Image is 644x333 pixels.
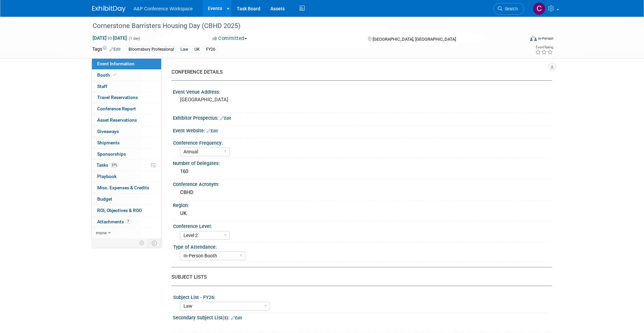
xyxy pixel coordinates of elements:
div: Law [178,46,190,53]
div: Region: [173,200,552,209]
a: Shipments [92,137,161,148]
img: ExhibitDay [92,6,126,12]
div: 160 [178,166,547,177]
div: Number of Delegates: [173,158,552,167]
a: Misc. Expenses & Credits [92,182,161,193]
span: [DATE] [DATE] [92,35,127,41]
span: A&P Conference Workspace [134,6,193,11]
a: Edit [110,47,121,52]
span: Sponsorships [97,151,126,157]
span: Asset Reservations [97,117,137,123]
a: Budget [92,194,161,205]
span: Event Information [97,61,135,66]
div: FY26 [204,46,217,53]
span: Playbook [97,174,117,179]
a: Booth [92,70,161,81]
td: Tags [92,46,121,53]
span: Conference Report [97,106,136,111]
a: Travel Reservations [92,92,161,103]
a: Edit [220,116,231,121]
a: Edit [207,129,218,133]
span: 37% [110,163,119,168]
a: Giveaways [92,126,161,137]
div: Event Website: [173,126,552,134]
span: Misc. Expenses & Credits [97,185,149,190]
a: more [92,227,161,238]
div: Event Rating [535,46,553,49]
span: Budget [97,196,112,202]
span: Tasks [97,162,119,168]
span: (1 day) [128,36,140,41]
div: CBHD [178,187,547,198]
span: [GEOGRAPHIC_DATA], [GEOGRAPHIC_DATA] [373,37,456,42]
span: Travel Reservations [97,95,138,100]
img: Christine Ritchlin [533,2,545,15]
pre: [GEOGRAPHIC_DATA] [180,97,323,103]
a: Playbook [92,171,161,182]
a: ROI, Objectives & ROO [92,205,161,216]
span: Booth [97,72,118,78]
div: Event Format [485,35,553,45]
div: SUBJECT LISTS [171,274,547,281]
a: Conference Report [92,103,161,114]
span: Attachments [97,219,131,224]
a: Attachments7 [92,216,161,227]
a: Asset Reservations [92,115,161,126]
div: In-Person [538,36,553,41]
div: UK [192,46,202,53]
div: Cornerstone Barristers Housing Day (CBHD 2025) [90,20,514,32]
span: to [107,35,113,41]
span: 7 [126,219,131,224]
span: Shipments [97,140,120,145]
img: Format-Inperson.png [530,36,537,41]
span: more [96,230,107,235]
div: Exhibitor Prospectus: [173,113,552,122]
a: Edit [231,316,242,320]
div: Type of Attendance: [173,242,549,250]
a: Tasks37% [92,160,161,171]
div: Subject List - FY26: [173,292,549,301]
div: Secondary Subject List(s): [173,313,552,321]
div: Event Venue Address: [173,87,552,95]
a: Search [493,3,524,15]
div: Conference Acronym: [173,179,552,188]
a: Sponsorships [92,149,161,160]
td: Personalize Event Tab Strip [136,239,148,247]
i: Booth reservation complete [113,73,116,77]
span: Search [502,6,518,11]
a: Event Information [92,58,161,69]
a: Staff [92,81,161,92]
span: Staff [97,84,107,89]
span: Giveaways [97,129,119,134]
div: UK [178,208,547,219]
div: Conference Level: [173,221,549,230]
td: Toggle Event Tabs [148,239,161,247]
div: CONFERENCE DETAILS [171,69,547,76]
button: Committed [210,35,250,42]
div: Bloomsbury Professional [127,46,176,53]
div: Conference Frequency: [173,138,549,146]
span: ROI, Objectives & ROO [97,208,142,213]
